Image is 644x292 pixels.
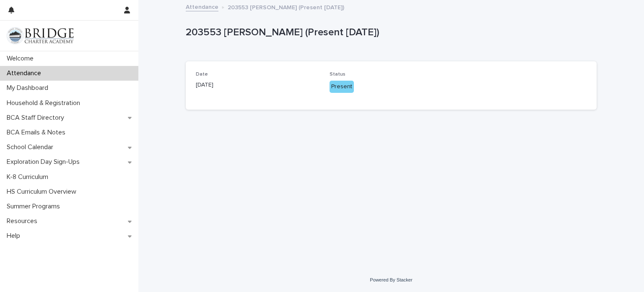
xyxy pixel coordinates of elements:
p: School Calendar [3,143,60,151]
p: Welcome [3,55,40,63]
img: V1C1m3IdTEidaUdm9Hs0 [7,27,74,44]
a: Attendance [186,2,218,11]
span: Status [330,72,345,77]
p: Exploration Day Sign-Ups [3,158,86,166]
p: Attendance [3,69,48,77]
span: Date [196,72,208,77]
p: K-8 Curriculum [3,173,55,181]
a: Powered By Stacker [370,277,412,282]
p: Summer Programs [3,203,67,210]
div: Present [330,81,354,93]
p: 203553 [PERSON_NAME] (Present [DATE]) [228,2,344,11]
p: Household & Registration [3,99,87,107]
p: [DATE] [196,81,319,89]
p: My Dashboard [3,84,55,92]
p: BCA Emails & Notes [3,129,72,137]
p: Help [3,232,27,240]
p: Resources [3,217,44,225]
p: HS Curriculum Overview [3,188,83,196]
p: 203553 [PERSON_NAME] (Present [DATE]) [186,26,593,39]
p: BCA Staff Directory [3,114,71,122]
